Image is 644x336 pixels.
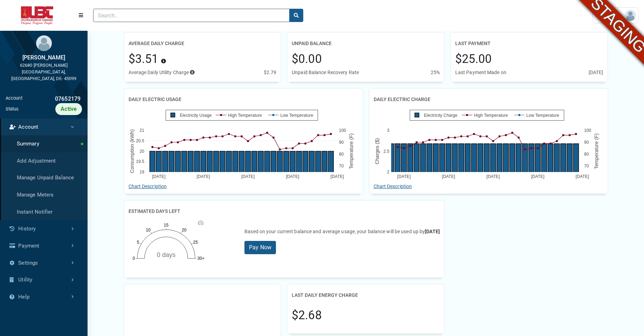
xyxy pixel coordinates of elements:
[425,229,440,234] span: [DATE]
[244,241,276,254] a: Pay Now
[129,69,195,76] div: Average Daily Utility Charge
[455,37,491,50] h2: Last Payment
[129,184,167,189] a: Chart Description
[292,289,358,302] h2: Last Daily Energy Charge
[292,50,322,68] div: $0.00
[6,62,82,82] div: 62680 [PERSON_NAME][GEOGRAPHIC_DATA], [GEOGRAPHIC_DATA], DE- 45099
[455,50,492,68] div: $25.00
[6,95,22,103] div: Account
[129,93,181,106] h2: Daily Electric Usage
[292,69,359,76] div: Unpaid Balance Recovery Rate
[292,307,322,324] div: $2.68
[374,184,412,189] a: Chart Description
[589,69,603,76] div: [DATE]
[129,52,159,66] span: $3.51
[264,69,277,76] div: $2.79
[55,103,82,115] div: Active
[374,93,430,106] h2: Daily Electric Charge
[74,9,88,22] button: Menu
[244,228,440,235] div: Based on your current balance and average usage, your balance will be used up by
[93,9,290,22] input: Search
[593,7,638,23] a: User Settings
[6,106,19,112] div: Status
[595,12,625,19] span: User Settings
[6,6,69,25] img: ALTSK Logo
[289,9,303,22] button: search
[6,53,82,62] div: [PERSON_NAME]
[455,69,506,76] div: Last Payment Made on
[22,95,82,103] div: 07652179
[129,205,180,218] h2: Estimated days left
[129,37,184,50] h2: Average Daily Charge
[431,69,440,76] div: 25%
[292,37,332,50] h2: Unpaid balance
